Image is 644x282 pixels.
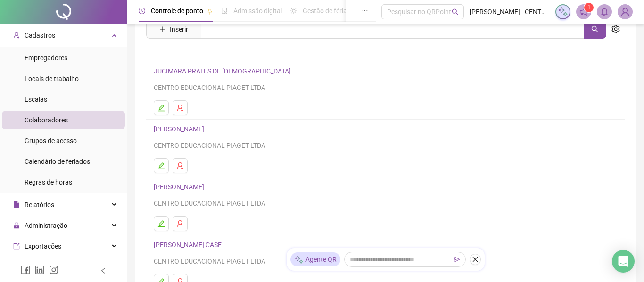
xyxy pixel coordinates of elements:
span: Cadastros [25,32,55,39]
span: export [13,243,20,250]
span: 1 [587,4,591,11]
span: file [13,201,20,208]
span: Locais de trabalho [25,75,79,82]
img: sparkle-icon.fc2bf0ac1784a2077858766a79e2daf3.svg [558,7,568,17]
span: edit [157,104,165,112]
span: linkedin [35,265,44,274]
span: Regras de horas [25,178,72,186]
span: search [591,25,599,33]
div: CENTRO EDUCACIONAL PIAGET LTDA [154,198,618,209]
div: CENTRO EDUCACIONAL PIAGET LTDA [154,82,618,93]
span: search [452,8,459,16]
img: 88302 [618,5,632,19]
span: ellipsis [362,8,368,14]
span: Controle de ponto [151,7,203,15]
span: Administração [25,222,67,229]
span: Relatórios [25,201,54,209]
a: [PERSON_NAME] [154,125,207,133]
img: sparkle-icon.fc2bf0ac1784a2077858766a79e2daf3.svg [294,255,304,265]
span: pushpin [207,8,213,14]
span: user-delete [176,104,184,112]
span: Grupos de acesso [25,137,77,145]
span: left [100,267,107,274]
span: Inserir [170,24,188,34]
span: user-delete [176,162,184,169]
span: file-done [221,8,228,14]
button: Inserir [152,22,196,37]
span: instagram [49,265,58,274]
span: Colaboradores [25,116,68,124]
span: Gestão de férias [303,7,350,15]
span: Exportações [25,242,61,250]
span: [PERSON_NAME] - CENTRO EDUCACIONAL PIAGET LTDA [470,7,550,17]
span: user-add [13,32,20,39]
span: close [472,256,479,263]
div: Agente QR [290,252,340,266]
a: [PERSON_NAME] CASE [154,241,224,249]
span: setting [611,25,620,33]
div: Open Intercom Messenger [612,250,635,273]
span: user-delete [176,220,184,227]
span: edit [157,162,165,169]
span: edit [157,220,165,227]
div: CENTRO EDUCACIONAL PIAGET LTDA [154,256,618,266]
span: Calendário de feriados [25,158,90,165]
span: facebook [21,265,30,274]
div: CENTRO EDUCACIONAL PIAGET LTDA [154,140,618,151]
span: sun [290,8,297,14]
span: clock-circle [139,8,145,14]
span: Admissão digital [233,7,282,15]
span: Escalas [25,96,47,103]
a: [PERSON_NAME] [154,183,207,191]
span: notification [579,8,588,16]
span: bell [600,8,609,16]
sup: 1 [584,3,594,12]
span: send [454,256,460,263]
span: lock [13,222,20,229]
span: plus [159,26,166,32]
a: JUCIMARA PRATES DE [DEMOGRAPHIC_DATA] [154,67,294,75]
span: Empregadores [25,54,67,62]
